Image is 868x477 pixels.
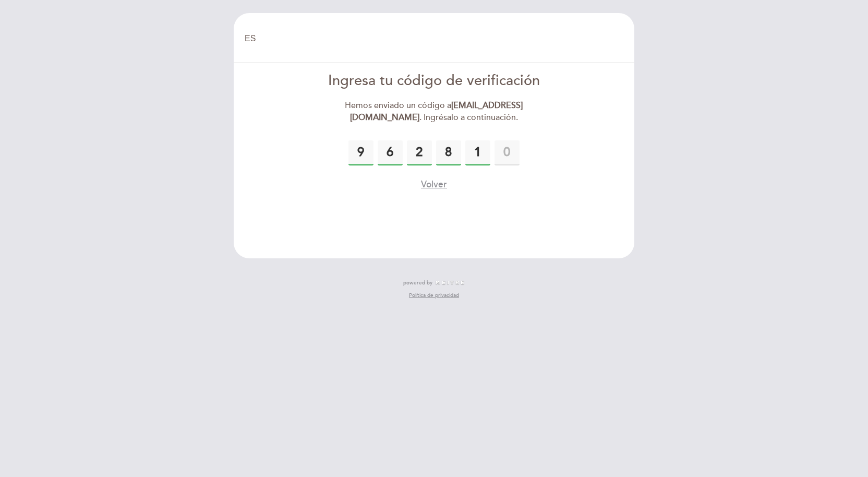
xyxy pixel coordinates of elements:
[495,140,520,165] input: 0
[403,279,465,287] a: powered by
[315,71,554,91] div: Ingresa tu código de verificación
[315,100,554,124] div: Hemos enviado un código a . Ingrésalo a continuación.
[407,140,432,165] input: 0
[378,140,403,165] input: 0
[409,292,459,299] a: Política de privacidad
[421,178,447,191] button: Volver
[436,140,461,165] input: 0
[435,280,465,285] img: MEITRE
[465,140,490,165] input: 0
[350,100,523,123] strong: [EMAIL_ADDRESS][DOMAIN_NAME]
[403,279,432,287] span: powered by
[348,140,373,165] input: 0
